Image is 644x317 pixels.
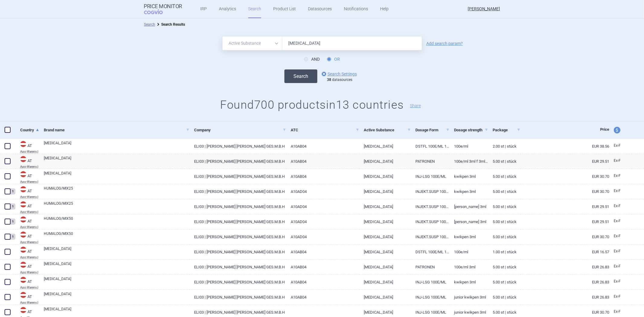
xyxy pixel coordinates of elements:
[44,155,190,166] a: [MEDICAL_DATA]
[190,169,286,184] a: ELI03 | [PERSON_NAME] [PERSON_NAME] GES.M.B.H
[411,169,450,184] a: INJ-LSG 100E/ML
[614,204,621,208] span: Ex-factory price
[44,140,190,151] a: [MEDICAL_DATA]
[614,143,621,148] span: Ex-factory price
[609,141,632,150] a: Ex-F
[521,229,609,244] a: EUR 30.70
[20,271,39,274] abbr: Apo-Warenv.I — Apothekerverlag Warenverzeichnis. Online database developed by the Österreichische...
[286,214,359,229] a: A10AD04
[155,21,185,27] li: Search Results
[488,260,521,274] a: 5.00 ST | Stück
[20,171,26,177] img: Austria
[20,210,39,213] abbr: Apo-Warenv.I — Apothekerverlag Warenverzeichnis. Online database developed by the Österreichische...
[359,199,411,214] a: [MEDICAL_DATA]
[286,139,359,154] a: A10AB04
[20,256,39,259] abbr: Apo-Warenv.I — Apothekerverlag Warenverzeichnis. Online database developed by the Österreichische...
[364,123,411,137] a: Active Substance
[411,199,450,214] a: INJEKT.SUSP 100E/ML
[20,123,39,137] a: Country
[359,229,411,244] a: [MEDICAL_DATA]
[20,186,26,192] img: Austria
[16,155,39,168] a: ATATApo-Warenv.I
[609,232,632,241] a: Ex-F
[359,214,411,229] a: [MEDICAL_DATA]
[16,291,39,304] a: ATATApo-Warenv.I
[609,156,632,165] a: Ex-F
[614,219,621,223] span: Ex-factory price
[144,9,171,14] span: COGVIO
[286,245,359,259] a: A10AB04
[614,249,621,253] span: Ex-factory price
[20,307,26,313] img: Austria
[521,290,609,305] a: EUR 26.83
[411,275,450,290] a: INJ-LSG 100E/ML
[144,21,155,27] li: Search
[161,22,185,27] strong: Search Results
[320,70,357,78] a: Search Settings
[190,184,286,199] a: ELI03 | [PERSON_NAME] [PERSON_NAME] GES.M.B.H
[609,202,632,211] a: Ex-F
[359,245,411,259] a: [MEDICAL_DATA]
[488,245,521,259] a: 1.00 ST | Stück
[10,234,15,240] div: 1
[144,3,182,15] a: Price MonitorCOGVIO
[450,169,488,184] a: KWIKPEN 3ML
[44,216,190,227] a: HUMALOG/MIX50
[450,184,488,199] a: KWIKPEN 3ML
[190,154,286,169] a: ELI03 | [PERSON_NAME] [PERSON_NAME] GES.M.B.H
[614,158,621,163] span: Ex-factory price
[190,229,286,244] a: ELI03 | [PERSON_NAME] [PERSON_NAME] GES.M.B.H
[521,214,609,229] a: EUR 29.51
[521,275,609,290] a: EUR 26.83
[286,229,359,244] a: A10AD04
[411,184,450,199] a: INJEKT.SUSP 100E/ML
[488,290,521,305] a: 5.00 ST | Stück
[20,241,39,244] abbr: Apo-Warenv.I — Apothekerverlag Warenverzeichnis. Online database developed by the Österreichische...
[488,184,521,199] a: 5.00 ST | Stück
[411,154,450,169] a: PATRONEN
[359,260,411,274] a: [MEDICAL_DATA]
[286,290,359,305] a: A10AB04
[488,229,521,244] a: 5.00 ST | Stück
[450,290,488,305] a: JUNIOR KWIKPEN 3ML
[20,141,26,147] img: Austria
[359,169,411,184] a: [MEDICAL_DATA]
[190,214,286,229] a: ELI03 | [PERSON_NAME] [PERSON_NAME] GES.M.B.H
[450,229,488,244] a: KWIKPEN 3ML
[190,290,286,305] a: ELI03 | [PERSON_NAME] [PERSON_NAME] GES.M.B.H
[44,201,190,212] a: HUMALOG/MIX25
[190,275,286,290] a: ELI03 | [PERSON_NAME] [PERSON_NAME] GES.M.B.H
[411,260,450,274] a: PATRONEN
[16,231,39,244] a: ATATApo-Warenv.I
[190,139,286,154] a: ELI03 | [PERSON_NAME] [PERSON_NAME] GES.M.B.H
[20,201,26,207] img: Austria
[44,246,190,257] a: [MEDICAL_DATA]
[450,214,488,229] a: [PERSON_NAME] 3ML
[291,123,359,137] a: ATC
[10,219,15,225] div: 1
[359,139,411,154] a: [MEDICAL_DATA]
[286,154,359,169] a: A10AB04
[10,188,15,194] div: 1
[450,139,488,154] a: 100E/ML
[609,277,632,286] a: Ex-F
[609,171,632,181] a: Ex-F
[20,301,39,304] abbr: Apo-Warenv.I — Apothekerverlag Warenverzeichnis. Online database developed by the Österreichische...
[359,184,411,199] a: [MEDICAL_DATA]
[190,245,286,259] a: ELI03 | [PERSON_NAME] [PERSON_NAME] GES.M.B.H
[614,279,621,283] span: Ex-factory price
[415,123,450,137] a: Dosage Form
[20,195,39,198] abbr: Apo-Warenv.I — Apothekerverlag Warenverzeichnis. Online database developed by the Österreichische...
[20,180,39,183] abbr: Apo-Warenv.I — Apothekerverlag Warenverzeichnis. Online database developed by the Österreichische...
[20,232,26,238] img: Austria
[20,277,26,283] img: Austria
[609,262,632,271] a: Ex-F
[44,276,190,287] a: [MEDICAL_DATA]
[44,186,190,197] a: HUMALOG/MIX25
[614,234,621,238] span: Ex-factory price
[450,275,488,290] a: KWIKPEN 3ML
[609,187,632,196] a: Ex-F
[20,216,26,223] img: Austria
[286,184,359,199] a: A10AD04
[20,156,26,162] img: Austria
